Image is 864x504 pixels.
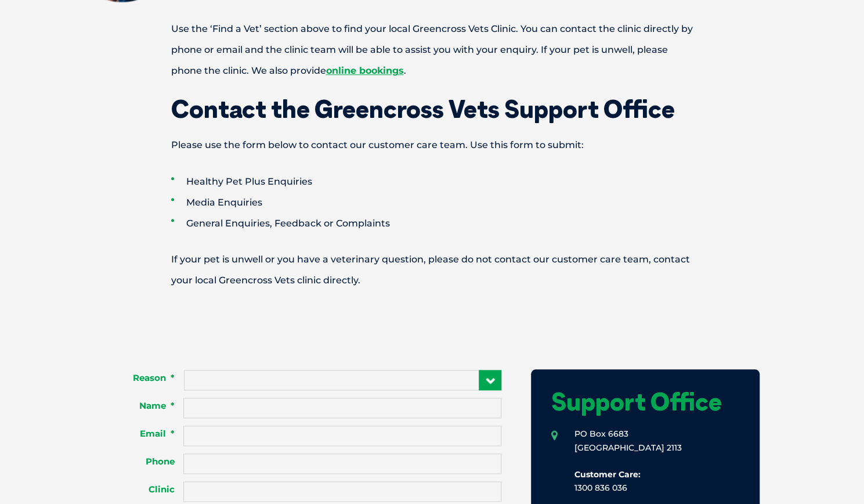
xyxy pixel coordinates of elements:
p: Please use the form below to contact our customer care team. Use this form to submit: [131,135,734,156]
p: If your pet is unwell or you have a veterinary question, please do not contact our customer care ... [131,249,734,291]
h1: Contact the Greencross Vets Support Office [131,97,734,121]
li: General Enquiries, Feedback or Complaints [171,213,734,234]
li: Healthy Pet Plus Enquiries [171,171,734,192]
p: Use the ‘Find a Vet’ section above to find your local Greencross Vets Clinic. You can contact the... [131,19,734,81]
label: Phone [104,456,184,467]
li: Media Enquiries [171,192,734,213]
label: Clinic [104,484,184,495]
a: online bookings [326,65,404,76]
b: Customer Care: [574,469,641,480]
label: Reason [104,372,184,384]
label: Name [104,400,184,412]
h1: Support Office [551,390,739,414]
label: Email [104,428,184,440]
